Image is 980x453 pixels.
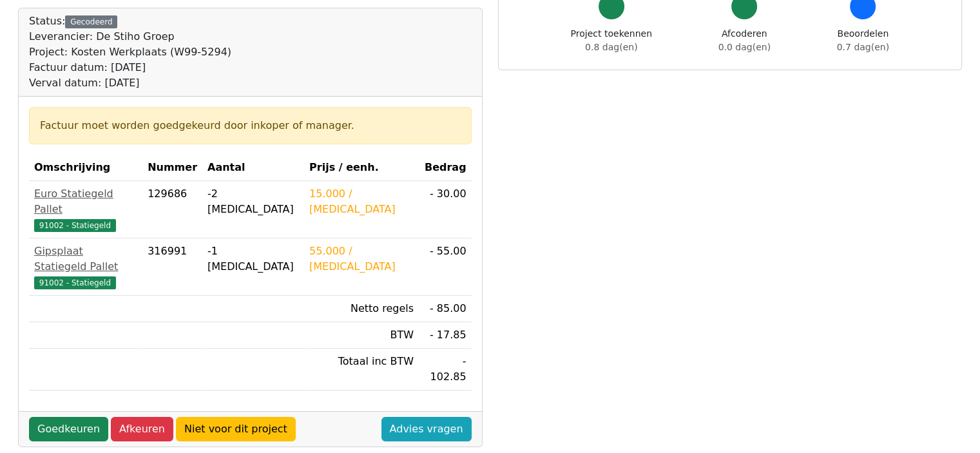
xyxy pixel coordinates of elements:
[309,244,414,275] div: 55.000 / [MEDICAL_DATA]
[585,42,637,52] span: 0.8 dag(en)
[29,29,231,44] div: Leverancier: De Stiho Groep
[571,27,652,54] div: Project toekennen
[142,181,202,238] td: 129686
[34,276,116,289] span: 91002 - Statiegeld
[29,75,231,91] div: Verval datum: [DATE]
[111,417,173,441] a: Afkeuren
[29,155,142,181] th: Omschrijving
[176,417,296,441] a: Niet voor dit project
[837,42,889,52] span: 0.7 dag(en)
[34,244,137,275] div: Gipsplaat Statiegeld Pallet
[304,155,419,181] th: Prijs / eenh.
[202,155,304,181] th: Aantal
[29,60,231,75] div: Factuur datum: [DATE]
[29,417,108,441] a: Goedkeuren
[34,186,137,233] a: Euro Statiegeld Pallet91002 - Statiegeld
[304,296,419,322] td: Netto regels
[142,155,202,181] th: Nummer
[419,349,472,390] td: - 102.85
[419,181,472,238] td: - 30.00
[419,322,472,349] td: - 17.85
[718,27,771,54] div: Afcoderen
[718,42,771,52] span: 0.0 dag(en)
[309,186,414,217] div: 15.000 / [MEDICAL_DATA]
[304,349,419,390] td: Totaal inc BTW
[29,44,231,60] div: Project: Kosten Werkplaats (W99-5294)
[207,244,299,275] div: -1 [MEDICAL_DATA]
[381,417,472,441] a: Advies vragen
[142,238,202,296] td: 316991
[40,118,461,133] div: Factuur moet worden goedgekeurd door inkoper of manager.
[34,219,116,232] span: 91002 - Statiegeld
[419,238,472,296] td: - 55.00
[65,15,117,28] div: Gecodeerd
[304,322,419,349] td: BTW
[837,27,889,54] div: Beoordelen
[419,155,472,181] th: Bedrag
[34,244,137,290] a: Gipsplaat Statiegeld Pallet91002 - Statiegeld
[207,186,299,217] div: -2 [MEDICAL_DATA]
[34,186,137,217] div: Euro Statiegeld Pallet
[29,14,231,91] div: Status:
[419,296,472,322] td: - 85.00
